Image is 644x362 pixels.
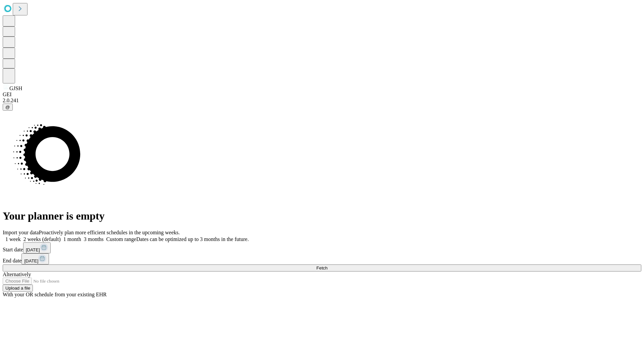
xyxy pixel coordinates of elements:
div: 2.0.241 [3,98,641,104]
div: End date [3,253,641,264]
span: Alternatively [3,271,31,277]
span: Fetch [316,265,327,270]
span: [DATE] [24,258,38,263]
span: 3 months [84,236,104,242]
span: 2 weeks (default) [23,236,61,242]
button: Upload a file [3,285,33,292]
span: @ [5,105,10,110]
span: [DATE] [26,247,40,252]
span: With your OR schedule from your existing EHR [3,292,107,297]
button: [DATE] [21,253,49,264]
span: 1 week [5,236,21,242]
div: Start date [3,242,641,253]
button: Fetch [3,264,641,271]
span: Dates can be optimized up to 3 months in the future. [136,236,249,242]
span: Import your data [3,230,39,235]
button: [DATE] [23,242,51,253]
div: GEI [3,92,641,98]
span: Custom range [106,236,136,242]
button: @ [3,104,13,111]
span: Proactively plan more efficient schedules in the upcoming weeks. [39,230,180,235]
h1: Your planner is empty [3,210,641,222]
span: 1 month [63,236,81,242]
span: GJSH [9,85,22,91]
